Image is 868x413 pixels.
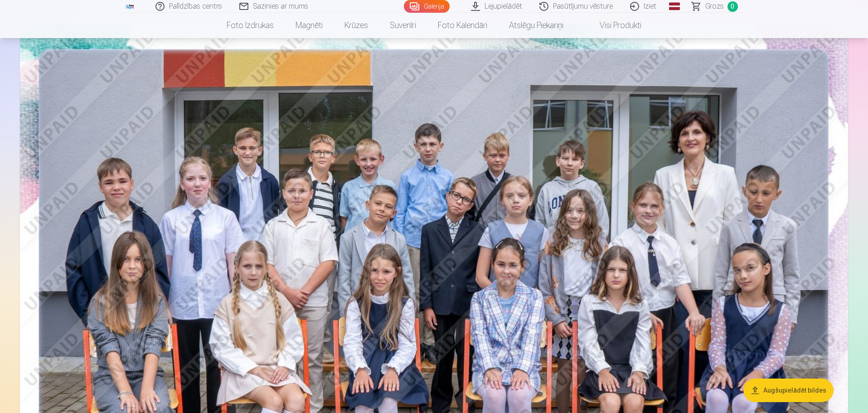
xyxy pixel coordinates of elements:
[379,13,427,38] a: Suvenīri
[285,13,334,38] a: Magnēti
[574,13,652,38] a: Visi produkti
[427,13,498,38] a: Foto kalendāri
[498,13,574,38] a: Atslēgu piekariņi
[743,379,834,402] button: Augšupielādēt bildes
[216,13,285,38] a: Foto izdrukas
[125,4,135,9] img: /fa3
[334,13,379,38] a: Krūzes
[705,1,724,12] span: Grozs
[727,1,738,12] span: 0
